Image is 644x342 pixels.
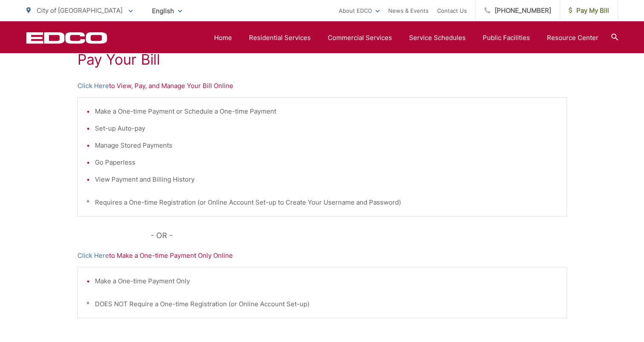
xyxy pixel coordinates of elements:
p: to View, Pay, and Manage Your Bill Online [77,81,567,91]
a: Contact Us [437,6,467,16]
a: EDCD logo. Return to the homepage. [26,32,107,44]
a: Service Schedules [409,33,466,43]
li: Set-up Auto-pay [95,123,558,134]
a: About EDCO [339,6,380,16]
a: Home [214,33,232,43]
li: View Payment and Billing History [95,174,558,185]
h1: Pay Your Bill [77,51,567,68]
span: English [146,3,189,18]
li: Make a One-time Payment Only [95,276,558,286]
a: Click Here [77,251,109,261]
li: Go Paperless [95,157,558,168]
a: Residential Services [249,33,311,43]
a: Click Here [77,81,109,91]
p: * DOES NOT Require a One-time Registration (or Online Account Set-up) [86,299,558,309]
a: Public Facilities [483,33,530,43]
a: News & Events [388,6,429,16]
span: City of [GEOGRAPHIC_DATA] [37,6,123,14]
p: * Requires a One-time Registration (or Online Account Set-up to Create Your Username and Password) [86,197,558,208]
a: Resource Center [547,33,598,43]
p: - OR - [151,229,567,242]
span: Pay My Bill [569,6,609,16]
li: Make a One-time Payment or Schedule a One-time Payment [95,106,558,117]
p: to Make a One-time Payment Only Online [77,251,567,261]
li: Manage Stored Payments [95,140,558,151]
a: Commercial Services [328,33,392,43]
